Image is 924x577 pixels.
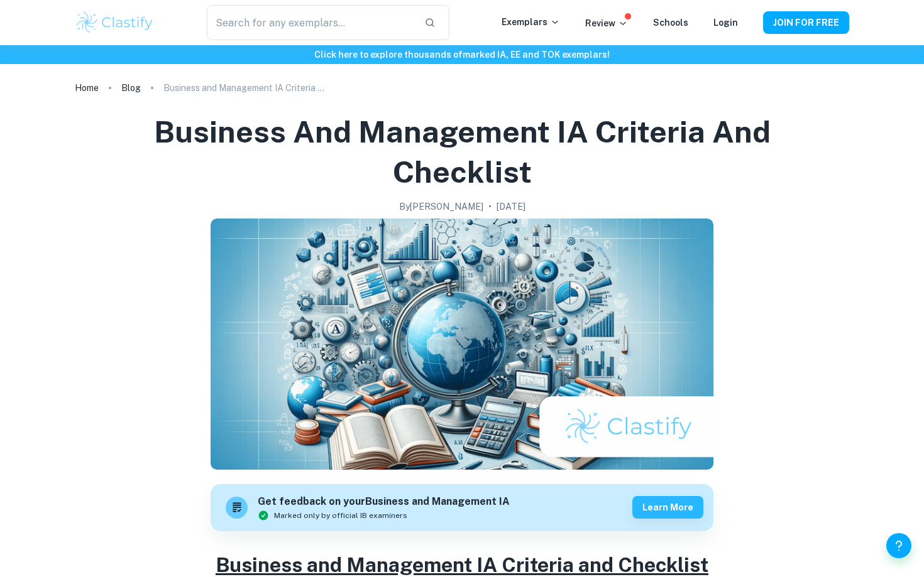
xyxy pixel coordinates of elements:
h6: Get feedback on your Business and Management IA [258,494,510,510]
u: Business and Management IA Criteria and Checklist [216,553,708,576]
a: Blog [121,79,141,97]
a: Schools [653,18,688,28]
a: Home [75,79,99,97]
a: Get feedback on yourBusiness and Management IAMarked only by official IB examinersLearn more [211,484,713,531]
p: Business and Management IA Criteria and Checklist [163,81,327,95]
button: Help and Feedback [886,533,911,558]
button: Learn more [632,496,703,519]
p: • [488,200,492,213]
span: Marked only by official IB examiners [274,510,407,521]
button: JOIN FOR FREE [763,11,849,34]
h1: Business and Management IA Criteria and Checklist [90,112,834,192]
img: Business and Management IA Criteria and Checklist cover image [211,218,713,470]
p: Exemplars [502,15,560,29]
img: Clastify logo [75,10,155,35]
h6: Click here to explore thousands of marked IA, EE and TOK exemplars ! [3,48,921,62]
p: Review [585,16,628,30]
h2: By [PERSON_NAME] [399,200,483,213]
a: Login [713,18,738,28]
input: Search for any exemplars... [207,5,414,40]
h2: [DATE] [497,200,525,213]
